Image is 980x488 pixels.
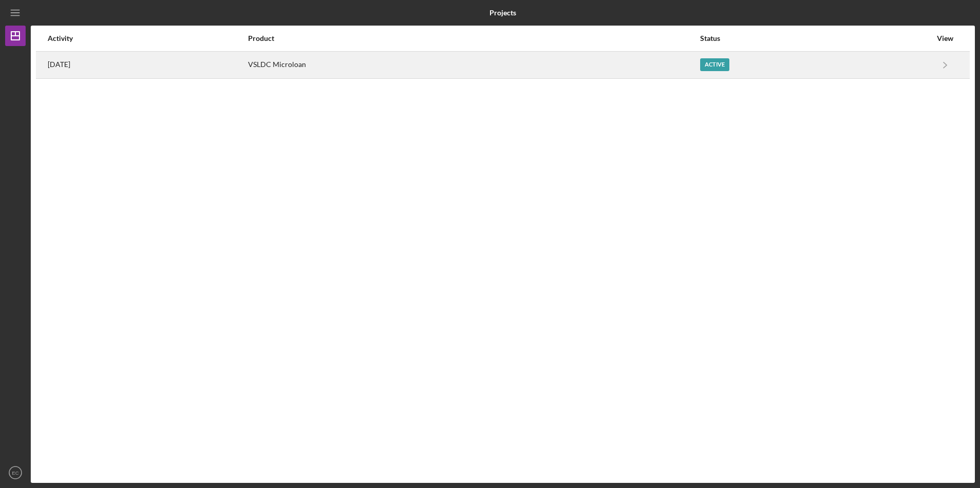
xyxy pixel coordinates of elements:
[700,58,729,71] div: Active
[48,60,70,69] time: 2025-06-07 18:50
[5,462,26,483] button: EC
[932,34,958,42] div: View
[48,34,247,42] div: Activity
[248,34,699,42] div: Product
[248,52,699,78] div: VSLDC Microloan
[12,470,18,476] text: EC
[489,9,516,17] b: Projects
[700,34,931,42] div: Status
